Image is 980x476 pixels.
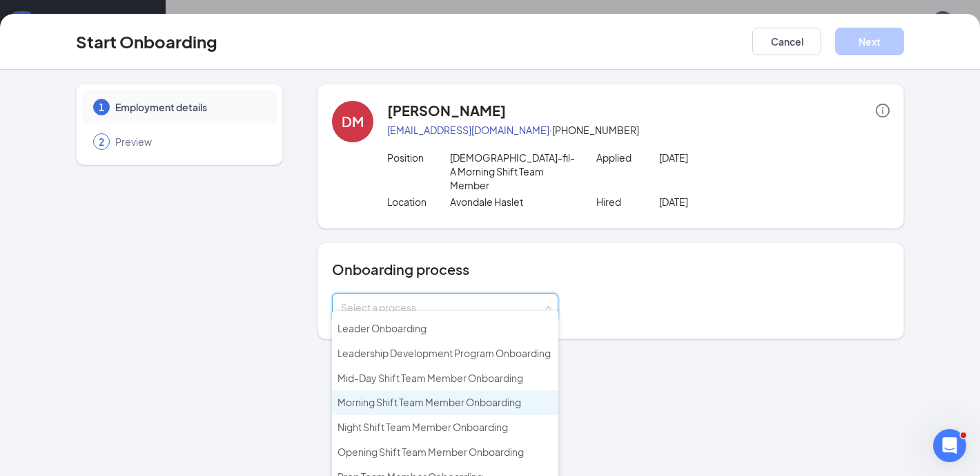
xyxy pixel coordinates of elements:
p: Hired [596,195,659,209]
p: Applied [596,151,659,164]
h4: [PERSON_NAME] [387,101,506,120]
p: [DATE] [659,151,785,164]
span: Mid-Day Shift Team Member Onboarding [337,372,523,384]
span: Opening Shift Team Member Onboarding [337,446,524,458]
span: Leadership Development Program Onboarding [337,347,551,359]
p: [DEMOGRAPHIC_DATA]-fil-A Morning Shift Team Member [450,151,576,192]
button: Cancel [752,28,821,55]
span: info-circle [876,104,890,117]
p: Position [387,151,450,164]
p: Location [387,195,450,209]
p: [DATE] [659,195,785,209]
span: 1 [99,100,104,114]
p: Avondale Haslet [450,195,576,209]
button: Next [835,28,904,55]
a: [EMAIL_ADDRESS][DOMAIN_NAME] [387,124,549,136]
h3: Start Onboarding [76,30,217,53]
span: Preview [115,135,263,149]
span: Employment details [115,100,263,114]
p: · [PHONE_NUMBER] [387,123,890,137]
span: Morning Shift Team Member Onboarding [337,396,521,408]
iframe: Intercom live chat [933,429,966,462]
span: Leader Onboarding [337,322,427,334]
div: DM [342,112,364,131]
span: 2 [99,135,104,149]
h4: Onboarding process [332,260,890,279]
span: Night Shift Team Member Onboarding [337,421,508,433]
